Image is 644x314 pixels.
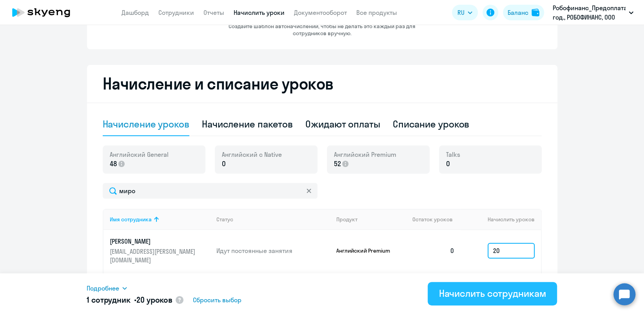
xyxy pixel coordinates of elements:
button: Начислить сотрудникам [428,282,557,305]
div: Начисление пакетов [202,118,293,130]
div: Продукт [336,216,357,223]
p: Идут постоянные занятия [216,246,330,255]
div: Остаток уроков [412,216,461,223]
span: Подробнее [87,283,119,293]
h2: Начисление и списание уроков [103,74,542,93]
span: Английский с Native [222,150,282,159]
a: Сотрудники [158,9,194,16]
span: 52 [334,159,341,169]
span: Английский Premium [334,150,396,159]
span: 48 [110,159,117,169]
p: [EMAIL_ADDRESS][PERSON_NAME][DOMAIN_NAME] [110,247,198,264]
a: Начислить уроки [234,9,285,16]
a: Отчеты [203,9,224,16]
span: Сбросить выбор [193,295,241,305]
span: Остаток уроков [412,216,453,223]
p: Создайте шаблон автоначислений, чтобы не делать это каждый раз для сотрудников вручную. [212,23,432,37]
button: Балансbalance [503,5,544,20]
img: balance [532,9,539,16]
div: Списание уроков [393,118,470,130]
p: Робофинанс_Предоплата_Договор_2025 год., РОБОФИНАНС, ООО [553,3,626,22]
span: RU [457,8,464,17]
span: 20 уроков [136,295,172,305]
a: Документооборот [294,9,347,16]
p: Английский Premium [336,247,395,254]
div: Статус [216,216,233,223]
div: Продукт [336,216,406,223]
span: Английский General [110,150,169,159]
div: Начисление уроков [103,118,189,130]
p: [PERSON_NAME] [110,237,198,246]
button: RU [452,5,478,20]
div: Имя сотрудника [110,216,152,223]
h5: 1 сотрудник • [87,294,172,305]
span: Talks [446,150,460,159]
span: 0 [222,159,226,169]
button: Робофинанс_Предоплата_Договор_2025 год., РОБОФИНАНС, ООО [549,3,637,22]
div: Начислить сотрудникам [439,287,546,300]
a: Дашборд [122,9,149,16]
input: Поиск по имени, email, продукту или статусу [103,183,317,199]
th: Начислить уроков [461,209,541,230]
div: Статус [216,216,330,223]
div: Имя сотрудника [110,216,210,223]
span: 0 [446,159,450,169]
a: [PERSON_NAME][EMAIL_ADDRESS][PERSON_NAME][DOMAIN_NAME] [110,237,210,264]
div: Ожидают оплаты [305,118,380,130]
a: Все продукты [356,9,397,16]
td: 0 [406,230,461,271]
div: Баланс [508,8,528,17]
